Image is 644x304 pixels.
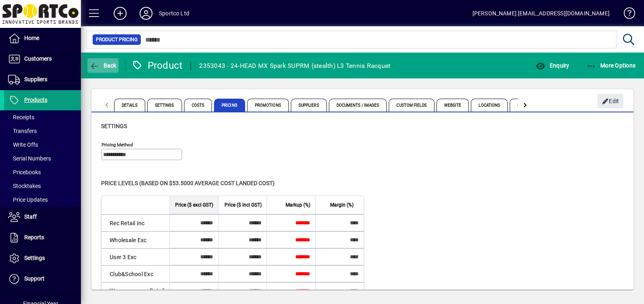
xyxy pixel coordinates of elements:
a: Transfers [4,124,81,138]
span: Settings [147,99,182,112]
span: Write Offs [8,141,38,148]
mat-label: Pricing method [102,142,133,148]
span: Pricing [214,99,245,112]
a: Stocktakes [4,179,81,193]
span: Edit [602,95,619,108]
span: Price ($ excl GST) [175,201,213,209]
a: Receipts [4,110,81,124]
span: Staff [24,213,37,220]
span: More Options [587,62,636,69]
a: Suppliers [4,70,81,90]
div: Sportco Ltd [159,7,189,20]
a: Settings [4,248,81,268]
a: Support [4,269,81,289]
button: Profile [133,6,159,21]
td: User 3 Exc [102,248,169,265]
a: Reports [4,228,81,248]
a: Home [4,28,81,49]
a: Pricebooks [4,165,81,179]
span: Locations [471,99,508,112]
span: Details [114,99,145,112]
span: Products [24,97,47,103]
span: Prompts [510,99,544,112]
div: Product [131,59,183,72]
div: [PERSON_NAME] [EMAIL_ADDRESS][DOMAIN_NAME] [472,7,610,20]
span: Promotions [247,99,289,112]
span: Suppliers [24,76,47,82]
span: Receipts [8,114,34,120]
span: Costs [184,99,212,112]
span: Suppliers [291,99,327,112]
span: Home [24,35,39,41]
span: Enquiry [536,62,569,69]
button: Edit [597,94,623,108]
a: Write Offs [4,138,81,152]
span: Back [89,62,117,69]
span: Support [24,275,44,282]
span: Transfers [8,128,37,134]
td: Rec Retail Inc [102,214,169,231]
app-page-header-button: Back [81,58,125,73]
a: Price Updates [4,193,81,207]
span: Price levels (based on $53.5000 Average cost landed cost) [101,180,275,186]
span: Custom Fields [389,99,434,112]
td: Club&School Exc [102,265,169,282]
span: Reports [24,234,44,241]
span: Documents / Images [329,99,387,112]
a: Serial Numbers [4,152,81,165]
button: Back [87,58,119,73]
span: Price Updates [8,196,48,203]
span: Stocktakes [8,183,41,189]
a: Customers [4,49,81,69]
span: Serial Numbers [8,155,51,162]
a: Staff [4,207,81,227]
span: Pricebooks [8,169,41,175]
button: Enquiry [534,58,571,73]
span: Website [436,99,469,112]
span: Product Pricing [96,36,138,44]
button: More Options [585,58,638,73]
span: Customers [24,55,52,62]
span: Settings [24,255,45,261]
span: Margin (%) [330,201,354,209]
a: Knowledge Base [618,2,634,28]
span: Price ($ incl GST) [225,201,262,209]
span: Markup (%) [286,201,310,209]
div: 2353043 - 24-HEAD MX Spark SUPRM (stealth) L3 Tennis Racquet [199,59,390,72]
button: Add [107,6,133,21]
td: Woocommerce Retail [102,282,169,299]
td: Wholesale Exc [102,231,169,248]
span: Settings [101,123,127,129]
